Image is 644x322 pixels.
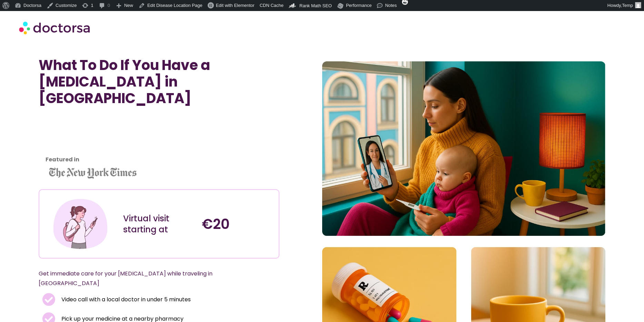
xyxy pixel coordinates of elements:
div: Virtual visit starting at [123,213,195,235]
span: Temp [622,3,633,8]
img: Illustration depicting a young woman in a casual outfit, engaged with her smartphone. She has a p... [52,195,109,252]
iframe: Customer reviews powered by Trustpilot [42,117,104,169]
span: Rank Math SEO [299,3,332,8]
p: Get immediate care for your [MEDICAL_DATA] while traveling in [GEOGRAPHIC_DATA] [39,269,263,288]
h1: What To Do If You Have a [MEDICAL_DATA] in [GEOGRAPHIC_DATA] [39,57,279,107]
span: Edit with Elementor [216,3,255,8]
h4: €20 [202,216,274,232]
span: Video call with a local doctor in under 5 minutes [60,295,191,304]
strong: Featured in [46,155,79,163]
